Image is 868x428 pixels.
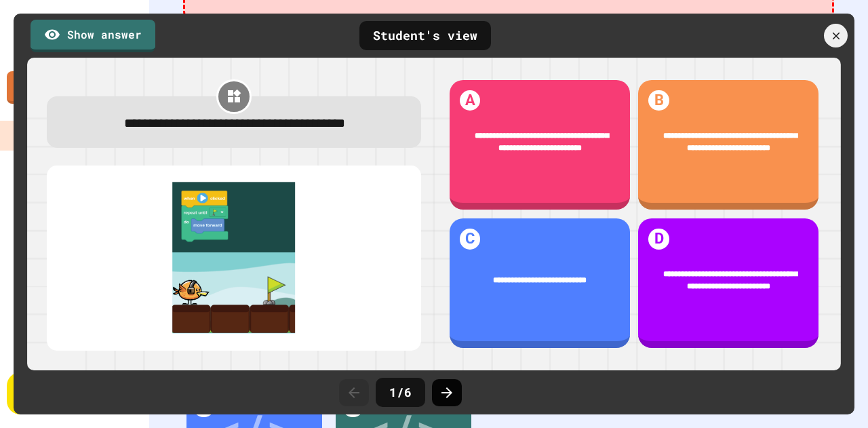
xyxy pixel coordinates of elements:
div: Student's view [359,21,491,50]
h1: D [648,229,669,250]
a: Show answer [31,20,155,52]
img: quiz-media%2FqWCpViVXAF6Cob9L9jB6.png [60,182,408,334]
h1: C [460,229,481,250]
div: 1 / 6 [376,378,425,407]
h1: A [460,90,481,111]
h1: B [648,90,669,111]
